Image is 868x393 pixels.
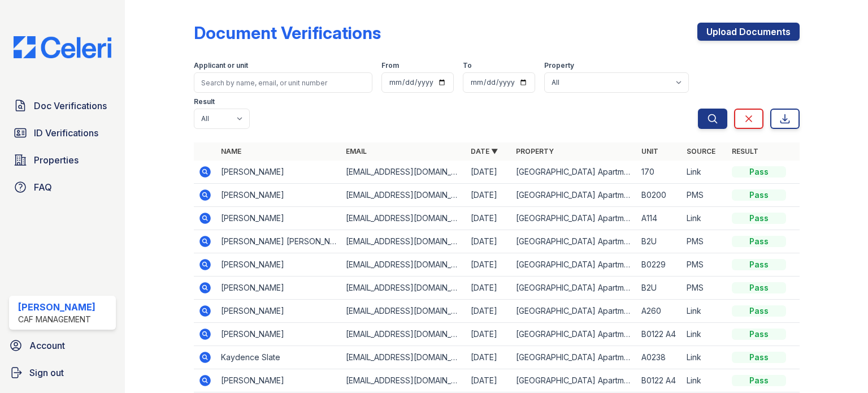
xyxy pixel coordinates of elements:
[341,346,466,369] td: [EMAIL_ADDRESS][DOMAIN_NAME]
[216,253,341,277] td: [PERSON_NAME]
[637,184,682,207] td: B0200
[637,277,682,300] td: B2U
[29,339,65,352] span: Account
[216,184,341,207] td: [PERSON_NAME]
[682,346,727,369] td: Link
[9,94,116,117] a: Doc Verifications
[732,352,786,363] div: Pass
[687,147,715,156] a: Source
[466,161,511,184] td: [DATE]
[18,300,96,314] div: [PERSON_NAME]
[732,375,786,386] div: Pass
[682,230,727,253] td: PMS
[466,300,511,323] td: [DATE]
[216,346,341,369] td: Kaydence Slate
[341,253,466,277] td: [EMAIL_ADDRESS][DOMAIN_NAME]
[682,184,727,207] td: PMS
[732,147,758,156] a: Result
[466,184,511,207] td: [DATE]
[732,213,786,224] div: Pass
[346,147,367,156] a: Email
[511,277,636,300] td: [GEOGRAPHIC_DATA] Apartments
[216,277,341,300] td: [PERSON_NAME]
[641,147,658,156] a: Unit
[341,323,466,346] td: [EMAIL_ADDRESS][DOMAIN_NAME]
[216,300,341,323] td: [PERSON_NAME]
[466,277,511,300] td: [DATE]
[511,161,636,184] td: [GEOGRAPHIC_DATA] Apartments
[221,147,241,156] a: Name
[466,253,511,277] td: [DATE]
[511,323,636,346] td: [GEOGRAPHIC_DATA] Apartments
[194,61,248,70] label: Applicant or unit
[341,230,466,253] td: [EMAIL_ADDRESS][DOMAIN_NAME]
[216,369,341,392] td: [PERSON_NAME]
[511,230,636,253] td: [GEOGRAPHIC_DATA] Apartments
[682,369,727,392] td: Link
[732,329,786,340] div: Pass
[341,277,466,300] td: [EMAIL_ADDRESS][DOMAIN_NAME]
[682,253,727,277] td: PMS
[5,361,120,384] a: Sign out
[216,207,341,230] td: [PERSON_NAME]
[194,23,381,43] div: Document Verifications
[34,153,79,167] span: Properties
[732,236,786,247] div: Pass
[511,207,636,230] td: [GEOGRAPHIC_DATA] Apartments
[9,122,116,144] a: ID Verifications
[544,61,574,70] label: Property
[18,314,96,325] div: CAF Management
[732,189,786,201] div: Pass
[9,176,116,198] a: FAQ
[341,184,466,207] td: [EMAIL_ADDRESS][DOMAIN_NAME]
[216,323,341,346] td: [PERSON_NAME]
[34,99,107,113] span: Doc Verifications
[9,149,116,171] a: Properties
[637,161,682,184] td: 170
[682,161,727,184] td: Link
[637,369,682,392] td: B0122 A4
[29,366,64,379] span: Sign out
[381,61,399,70] label: From
[682,207,727,230] td: Link
[637,300,682,323] td: A260
[466,323,511,346] td: [DATE]
[732,305,786,317] div: Pass
[216,230,341,253] td: [PERSON_NAME] [PERSON_NAME]
[5,36,120,58] img: CE_Logo_Blue-a8612792a0a2168367f1c8372b55b34899dd931a85d93a1a3d3e32e68fde9ad4.png
[463,61,472,70] label: To
[511,253,636,277] td: [GEOGRAPHIC_DATA] Apartments
[466,230,511,253] td: [DATE]
[5,334,120,357] a: Account
[637,253,682,277] td: B0229
[341,207,466,230] td: [EMAIL_ADDRESS][DOMAIN_NAME]
[194,97,215,106] label: Result
[637,207,682,230] td: A114
[466,346,511,369] td: [DATE]
[682,323,727,346] td: Link
[511,346,636,369] td: [GEOGRAPHIC_DATA] Apartments
[471,147,498,156] a: Date ▼
[511,184,636,207] td: [GEOGRAPHIC_DATA] Apartments
[511,300,636,323] td: [GEOGRAPHIC_DATA] Apartments
[732,166,786,178] div: Pass
[216,161,341,184] td: [PERSON_NAME]
[34,126,98,140] span: ID Verifications
[341,369,466,392] td: [EMAIL_ADDRESS][DOMAIN_NAME]
[682,300,727,323] td: Link
[341,300,466,323] td: [EMAIL_ADDRESS][DOMAIN_NAME]
[511,369,636,392] td: [GEOGRAPHIC_DATA] Apartments
[682,277,727,300] td: PMS
[341,161,466,184] td: [EMAIL_ADDRESS][DOMAIN_NAME]
[732,282,786,293] div: Pass
[637,346,682,369] td: A0238
[637,323,682,346] td: B0122 A4
[34,180,52,194] span: FAQ
[697,23,800,41] a: Upload Documents
[466,369,511,392] td: [DATE]
[637,230,682,253] td: B2U
[194,72,372,93] input: Search by name, email, or unit number
[466,207,511,230] td: [DATE]
[516,147,554,156] a: Property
